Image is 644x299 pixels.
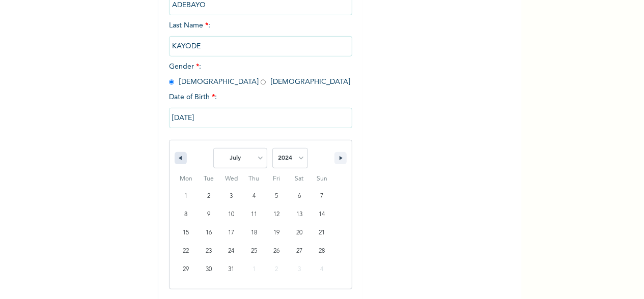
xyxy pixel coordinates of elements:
[198,260,220,279] button: 30
[175,205,198,224] button: 8
[311,224,333,242] button: 21
[274,224,280,242] span: 19
[296,205,302,224] span: 13
[169,108,352,128] input: DD-MM-YYYY
[265,205,288,224] button: 12
[228,224,234,242] span: 17
[175,171,198,187] span: Mon
[230,187,233,205] span: 3
[319,205,325,224] span: 14
[175,224,198,242] button: 15
[243,187,266,205] button: 4
[253,187,256,205] span: 4
[183,224,189,242] span: 15
[175,260,198,279] button: 29
[288,242,311,260] button: 27
[319,224,325,242] span: 21
[198,187,220,205] button: 2
[198,242,220,260] button: 23
[265,242,288,260] button: 26
[183,260,189,279] span: 29
[274,205,280,224] span: 12
[175,187,198,205] button: 1
[288,205,311,224] button: 13
[298,187,301,205] span: 6
[265,171,288,187] span: Fri
[228,205,234,224] span: 10
[321,187,324,205] span: 7
[198,224,220,242] button: 16
[169,22,352,50] span: Last Name :
[274,242,280,260] span: 26
[184,187,187,205] span: 1
[243,171,266,187] span: Thu
[169,63,350,85] span: Gender : [DEMOGRAPHIC_DATA] [DEMOGRAPHIC_DATA]
[228,260,234,279] span: 31
[243,224,266,242] button: 18
[198,205,220,224] button: 9
[207,187,210,205] span: 2
[311,242,333,260] button: 28
[206,260,212,279] span: 30
[169,92,217,103] span: Date of Birth :
[296,224,302,242] span: 20
[207,205,210,224] span: 9
[220,171,243,187] span: Wed
[175,242,198,260] button: 22
[275,187,278,205] span: 5
[169,36,352,56] input: Enter your last name
[220,205,243,224] button: 10
[184,205,187,224] span: 8
[251,205,257,224] span: 11
[311,205,333,224] button: 14
[251,224,257,242] span: 18
[288,187,311,205] button: 6
[243,205,266,224] button: 11
[311,171,333,187] span: Sun
[198,171,220,187] span: Tue
[265,187,288,205] button: 5
[228,242,234,260] span: 24
[243,242,266,260] button: 25
[296,242,302,260] span: 27
[183,242,189,260] span: 22
[220,242,243,260] button: 24
[206,242,212,260] span: 23
[319,242,325,260] span: 28
[265,224,288,242] button: 19
[288,224,311,242] button: 20
[220,260,243,279] button: 31
[206,224,212,242] span: 16
[251,242,257,260] span: 25
[220,187,243,205] button: 3
[220,224,243,242] button: 17
[311,187,333,205] button: 7
[288,171,311,187] span: Sat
